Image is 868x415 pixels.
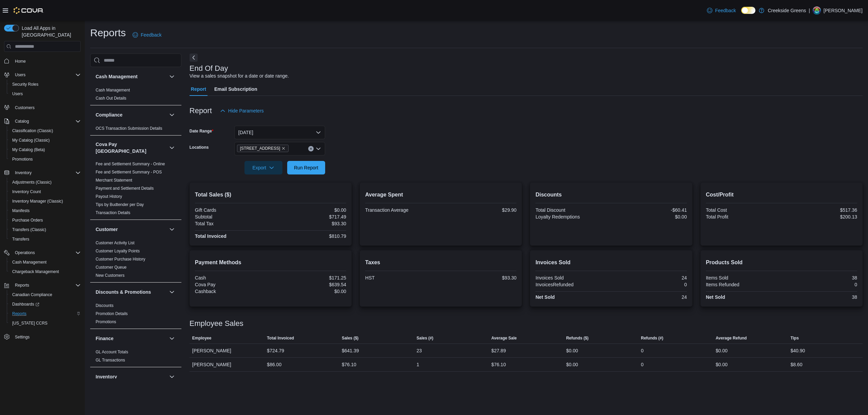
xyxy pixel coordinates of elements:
span: Customer Loyalty Points [96,248,140,254]
button: Manifests [7,206,83,215]
span: Classification (Classic) [12,128,53,133]
div: Items Refunded [706,282,780,287]
button: Security Roles [7,80,83,89]
a: Users [9,90,25,98]
div: Items Sold [706,275,780,281]
strong: Total Invoiced [195,233,226,239]
span: Canadian Compliance [9,291,81,299]
h3: End Of Day [190,64,228,72]
h3: Employee Sales [190,319,243,328]
button: Canadian Compliance [7,290,83,299]
a: Promotions [9,155,36,163]
button: Next [190,54,198,62]
div: View a sales snapshot for a date or date range. [190,72,289,80]
span: OCS Transaction Submission Details [96,126,162,131]
a: Security Roles [9,80,41,88]
button: Open list of options [316,146,321,151]
span: Manifests [12,208,29,213]
a: Cash Management [9,258,49,266]
h2: Discounts [535,191,687,199]
span: Transaction Details [96,210,130,215]
div: $0.00 [716,347,728,355]
a: OCS Transaction Submission Details [96,126,162,131]
p: | [809,6,810,15]
span: Payout History [96,194,122,199]
div: Gift Cards [195,207,269,213]
span: Report [191,82,206,96]
a: Inventory Manager (Classic) [9,197,66,205]
p: Creekside Greens [768,6,806,15]
span: Users [12,91,23,97]
button: Customer [96,226,166,233]
span: Feedback [715,7,736,14]
span: Tips by Budtender per Day [96,202,144,207]
span: Transfers [12,236,29,242]
div: Cash Management [90,86,181,105]
a: Cash Out Details [96,96,126,101]
a: Tips by Budtender per Day [96,202,144,207]
button: Discounts & Promotions [168,288,176,296]
a: Fee and Settlement Summary - Online [96,162,165,166]
button: Adjustments (Classic) [7,178,83,187]
div: Cash [195,275,269,281]
span: Washington CCRS [9,319,81,327]
a: Inventory Count [9,188,44,196]
span: Sales ($) [342,335,358,341]
button: Settings [1,332,83,342]
button: Inventory [12,169,34,177]
button: Catalog [1,117,83,126]
h2: Taxes [365,258,516,267]
div: Discounts & Promotions [90,302,181,329]
span: Inventory [15,170,32,175]
div: Invoices Sold [535,275,610,281]
a: Transfers (Classic) [9,226,49,234]
span: My Catalog (Classic) [9,136,81,144]
button: Hide Parameters [217,104,267,118]
div: $40.90 [790,347,805,355]
button: Customer [168,225,176,233]
span: Promotion Details [96,311,128,316]
a: Payout History [96,194,122,199]
span: Reports [12,281,81,289]
div: $0.00 [272,207,346,213]
span: Tips [790,335,798,341]
h3: Finance [96,335,114,342]
h3: Discounts & Promotions [96,289,151,295]
a: Reports [9,310,29,318]
h2: Average Spent [365,191,516,199]
div: -$60.41 [613,207,687,213]
a: Canadian Compliance [9,291,55,299]
h2: Total Sales ($) [195,191,346,199]
span: Operations [15,250,35,255]
button: My Catalog (Beta) [7,145,83,154]
strong: Net Sold [535,294,555,300]
div: Total Tax [195,221,269,226]
div: $86.00 [267,360,281,369]
button: Purchase Orders [7,215,83,225]
button: Transfers [7,234,83,244]
button: Clear input [308,146,314,151]
span: Adjustments (Classic) [9,178,81,186]
button: Export [244,161,282,174]
div: [PERSON_NAME] [190,358,264,371]
button: Classification (Classic) [7,126,83,136]
div: HST [365,275,439,281]
span: Run Report [294,164,318,171]
a: Transfers [9,235,32,243]
span: Cash Management [12,260,46,265]
span: Transfers [9,235,81,243]
div: $29.90 [442,207,516,213]
a: New Customers [96,273,124,278]
button: Transfers (Classic) [7,225,83,234]
span: Chargeback Management [12,269,59,274]
h3: Customer [96,226,118,233]
span: Catalog [15,119,29,124]
button: Inventory Count [7,187,83,196]
button: Inventory Manager (Classic) [7,196,83,206]
span: Home [15,59,26,64]
span: Customer Activity List [96,240,135,246]
span: Refunds (#) [641,335,663,341]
